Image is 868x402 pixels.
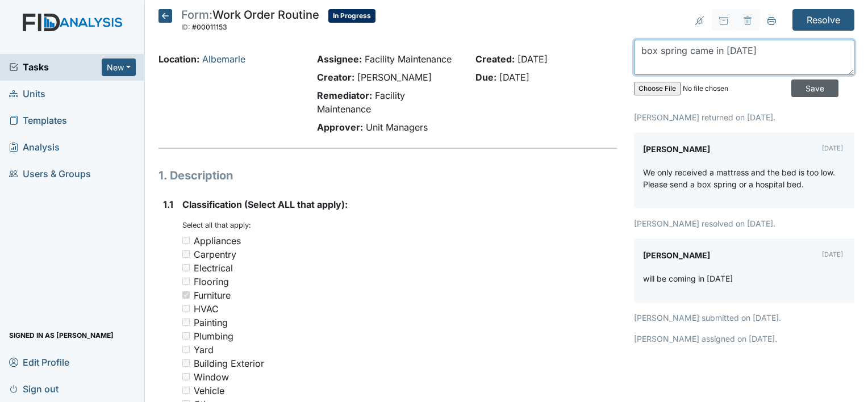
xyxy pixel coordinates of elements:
[518,53,548,65] span: [DATE]
[9,380,59,397] span: Sign out
[182,291,190,299] input: Furniture
[475,72,496,83] strong: Due:
[194,343,214,357] div: Yard
[366,122,428,133] span: Unit Managers
[317,53,362,65] strong: Assignee:
[634,217,854,229] p: [PERSON_NAME] resolved on [DATE].
[9,112,67,129] span: Templates
[9,326,114,344] span: Signed in as [PERSON_NAME]
[194,248,236,261] div: Carpentry
[182,221,251,229] small: Select all that apply:
[9,85,45,103] span: Units
[194,288,231,302] div: Furniture
[192,23,227,31] span: #00011153
[9,353,69,371] span: Edit Profile
[194,302,219,316] div: HVAC
[158,53,199,65] strong: Location:
[328,9,375,23] span: In Progress
[182,278,190,285] input: Flooring
[634,111,854,123] p: [PERSON_NAME] returned on [DATE].
[182,264,190,271] input: Electrical
[634,333,854,345] p: [PERSON_NAME] assigned on [DATE].
[822,250,843,258] small: [DATE]
[202,53,245,65] a: Albemarle
[158,167,617,184] h1: 1. Description
[181,9,319,34] div: Work Order Routine
[102,58,136,76] button: New
[9,139,60,156] span: Analysis
[643,273,733,284] p: will be coming in [DATE]
[792,9,854,31] input: Resolve
[194,275,229,288] div: Flooring
[194,370,229,384] div: Window
[182,250,190,258] input: Carpentry
[182,359,190,367] input: Building Exterior
[643,166,845,190] p: We only received a mattress and the bed is too low. Please send a box spring or a hospital bed.
[194,357,264,370] div: Building Exterior
[475,53,515,65] strong: Created:
[182,332,190,340] input: Plumbing
[499,72,529,83] span: [DATE]
[181,23,190,31] span: ID:
[791,79,838,97] input: Save
[365,53,452,65] span: Facility Maintenance
[317,122,363,133] strong: Approver:
[182,319,190,326] input: Painting
[643,141,710,157] label: [PERSON_NAME]
[194,384,224,397] div: Vehicle
[194,316,228,329] div: Painting
[182,237,190,244] input: Appliances
[182,305,190,312] input: HVAC
[634,312,854,324] p: [PERSON_NAME] submitted on [DATE].
[182,346,190,353] input: Yard
[9,165,91,183] span: Users & Groups
[643,248,710,263] label: [PERSON_NAME]
[9,60,102,74] a: Tasks
[182,373,190,380] input: Window
[317,72,354,83] strong: Creator:
[317,90,372,101] strong: Remediator:
[194,261,233,275] div: Electrical
[822,144,843,152] small: [DATE]
[194,234,241,248] div: Appliances
[194,329,233,343] div: Plumbing
[181,8,212,22] span: Form:
[357,72,432,83] span: [PERSON_NAME]
[182,199,348,210] span: Classification (Select ALL that apply):
[182,387,190,394] input: Vehicle
[163,198,173,211] label: 1.1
